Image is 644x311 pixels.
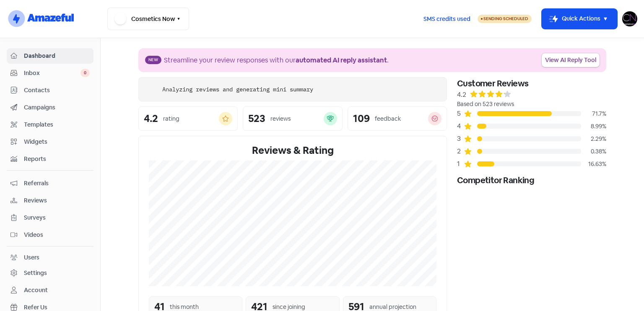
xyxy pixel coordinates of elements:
[581,147,606,156] div: 0.38%
[24,286,48,295] div: Account
[80,69,90,77] span: 0
[24,52,90,60] span: Dashboard
[24,253,39,262] div: Users
[7,193,93,208] a: Reviews
[7,265,93,281] a: Settings
[248,114,265,124] div: 523
[24,179,90,188] span: Referrals
[581,160,606,168] div: 16.63%
[145,56,161,64] span: New
[7,48,93,64] a: Dashboard
[24,269,47,277] div: Settings
[138,106,238,131] a: 4.2rating
[457,109,464,119] div: 5
[7,83,93,98] a: Contacts
[24,69,80,78] span: Inbox
[243,106,342,131] a: 523reviews
[163,114,179,123] div: rating
[24,103,90,112] span: Campaigns
[348,106,447,131] a: 109feedback
[162,85,313,94] div: Analyzing reviews and generating mini summary
[457,134,464,144] div: 3
[144,114,158,124] div: 4.2
[457,146,464,156] div: 2
[542,53,600,67] a: View AI Reply Tool
[7,282,93,298] a: Account
[622,11,637,26] img: User
[581,122,606,131] div: 8.99%
[353,114,370,124] div: 109
[296,56,387,65] b: automated AI reply assistant
[164,55,389,65] div: Streamline your review responses with our .
[457,159,464,169] div: 1
[581,109,606,118] div: 71.7%
[423,15,470,23] span: SMS credits used
[542,9,617,29] button: Quick Actions
[483,16,528,21] span: Sending Scheduled
[7,176,93,191] a: Referrals
[581,135,606,143] div: 2.29%
[7,210,93,225] a: Surveys
[24,155,90,163] span: Reports
[24,86,90,95] span: Contacts
[457,100,606,109] div: Based on 523 reviews
[7,227,93,243] a: Videos
[24,120,90,129] span: Templates
[7,117,93,132] a: Templates
[7,134,93,150] a: Widgets
[416,14,478,23] a: SMS credits used
[457,77,606,90] div: Customer Reviews
[7,250,93,265] a: Users
[24,196,90,205] span: Reviews
[107,8,189,30] button: Cosmetics Now
[270,114,291,123] div: reviews
[149,143,436,158] div: Reviews & Rating
[24,231,90,239] span: Videos
[7,100,93,115] a: Campaigns
[375,114,401,123] div: feedback
[457,174,606,187] div: Competitor Ranking
[457,90,466,100] div: 4.2
[457,121,464,131] div: 4
[478,14,532,24] a: Sending Scheduled
[24,213,90,222] span: Surveys
[7,151,93,167] a: Reports
[7,65,93,81] a: Inbox 0
[24,137,90,146] span: Widgets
